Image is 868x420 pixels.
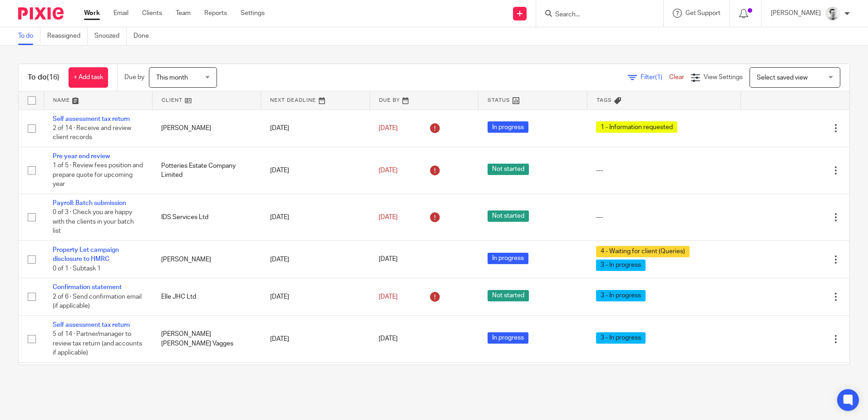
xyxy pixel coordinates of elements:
input: Search [554,11,636,19]
span: 4 - Waiting for client (Queries) [596,246,690,257]
span: (1) [655,74,662,80]
span: This month [156,75,188,81]
span: Tags [597,98,612,103]
td: [DATE] [261,315,370,362]
span: [DATE] [379,256,398,263]
td: [PERSON_NAME] [PERSON_NAME] Vagges [152,315,261,362]
a: Email [113,9,128,18]
td: [PERSON_NAME] [152,110,261,147]
span: In progress [488,121,528,133]
td: [DATE] [261,194,370,241]
td: [DATE] [261,241,370,278]
span: [DATE] [379,214,398,220]
div: --- [596,213,731,222]
span: 0 of 3 · Check you are happy with the clients in your batch list [53,210,134,235]
td: [DATE] [261,147,370,194]
span: Get Support [686,10,720,16]
a: Pre year end review [53,153,110,160]
a: Team [176,9,191,18]
span: [DATE] [379,125,398,131]
span: 3 - In progress [596,332,646,344]
div: --- [596,166,731,175]
a: Work [84,9,100,18]
span: Filter [641,74,669,80]
a: Self assessment tax return [53,322,130,328]
span: 5 of 14 · Partner/manager to review tax return (and accounts if applicable) [53,331,142,356]
img: Andy_2025.jpg [825,6,840,21]
a: Clear [669,74,684,80]
span: [DATE] [379,336,398,342]
a: Done [133,27,156,45]
td: [DATE] [261,278,370,315]
span: Select saved view [757,75,808,81]
a: Property Let campaign disclosure to HMRC [53,247,119,262]
span: 0 of 1 · Subtask 1 [53,265,101,272]
td: [DATE] [261,110,370,147]
span: Not started [488,210,529,222]
a: Self assessment tax return [53,116,130,122]
span: Not started [488,290,529,301]
a: Snoozed [94,27,127,45]
td: [DATE] [261,362,370,409]
a: Reports [204,9,227,18]
span: In progress [488,253,528,264]
p: Due by [124,73,144,82]
td: [PERSON_NAME] [152,362,261,409]
span: In progress [488,332,528,344]
span: 2 of 14 · Receive and review client records [53,125,131,141]
span: Not started [488,164,529,175]
td: Potteries Estate Company Limited [152,147,261,194]
td: [PERSON_NAME] [152,241,261,278]
span: 3 - In progress [596,260,646,271]
span: (16) [47,74,59,81]
span: View Settings [704,74,743,80]
a: To do [18,27,40,45]
td: IDS Services Ltd [152,194,261,241]
span: 2 of 6 · Send confirmation email (if applicable) [53,294,142,310]
a: Payroll: Batch submission [53,200,126,206]
a: Clients [142,9,162,18]
td: Elle JHC Ltd [152,278,261,315]
a: + Add task [69,67,108,88]
a: Settings [241,9,265,18]
span: [DATE] [379,167,398,174]
a: Confirmation statement [53,284,122,290]
span: 3 - In progress [596,290,646,301]
img: Pixie [18,7,64,20]
span: [DATE] [379,294,398,300]
span: 1 of 5 · Review fees position and prepare quote for upcoming year [53,163,143,188]
h1: To do [28,73,59,82]
p: [PERSON_NAME] [771,9,821,18]
a: Reassigned [47,27,88,45]
span: 1 - Information requested [596,121,677,133]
